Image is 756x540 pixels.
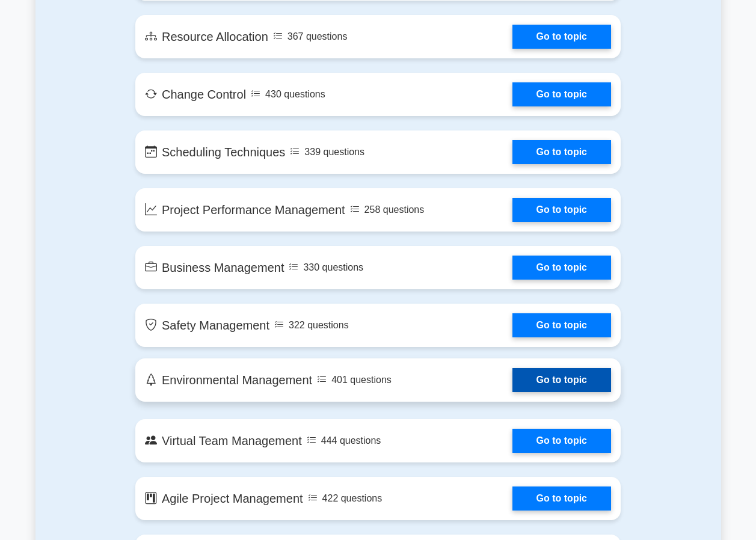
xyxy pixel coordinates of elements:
a: Go to topic [512,82,611,106]
a: Go to topic [512,486,611,511]
a: Go to topic [512,368,611,392]
a: Go to topic [512,140,611,164]
a: Go to topic [512,429,611,453]
a: Go to topic [512,313,611,337]
a: Go to topic [512,25,611,49]
a: Go to topic [512,256,611,280]
a: Go to topic [512,198,611,222]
